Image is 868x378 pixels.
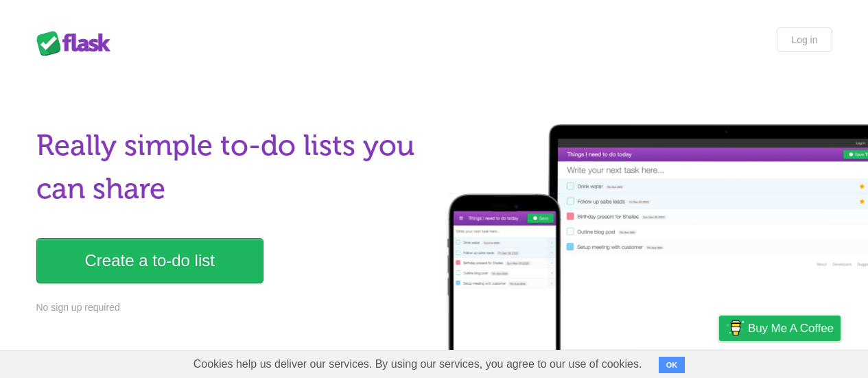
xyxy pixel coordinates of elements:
[777,27,832,52] a: Log in
[36,300,426,315] p: No sign up required
[180,351,656,378] span: Cookies help us deliver our services. By using our services, you agree to our use of cookies.
[36,31,119,56] div: Flask Lists
[719,316,841,341] a: Buy me a coffee
[659,357,685,373] button: OK
[36,124,426,211] h1: Really simple to-do lists you can share
[748,316,834,340] span: Buy me a coffee
[726,316,744,340] img: Buy me a coffee
[36,238,263,283] a: Create a to-do list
